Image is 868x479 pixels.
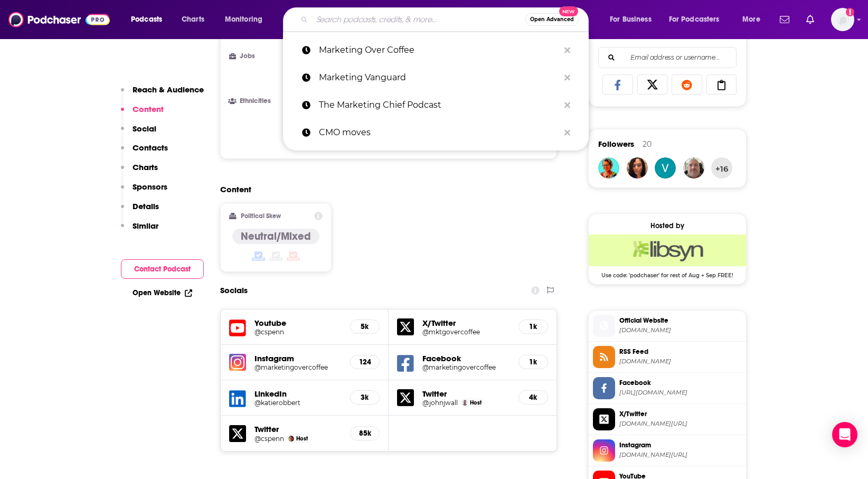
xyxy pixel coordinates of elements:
h5: 124 [359,358,371,367]
span: Instagram [619,440,742,450]
span: Followers [598,139,634,149]
button: Show profile menu [831,8,854,31]
p: Details [133,201,159,211]
h5: 1k [527,358,539,367]
h5: Twitter [254,424,342,434]
button: Sponsors [121,182,167,201]
a: Show notifications dropdown [776,11,794,29]
span: Official Website [619,316,742,325]
p: CMO moves [319,119,559,146]
span: X/Twitter [619,409,742,419]
span: Logged in as patiencebaldacci [831,8,854,31]
span: Podcasts [131,12,162,27]
img: vinny1917 [655,157,676,179]
a: RSS Feed[DOMAIN_NAME] [593,346,742,368]
a: The Marketing Chief Podcast [283,91,589,119]
button: Social [121,124,156,143]
a: Charts [175,11,211,28]
button: Reach & Audience [121,84,204,104]
span: New [559,6,578,16]
span: Open Advanced [530,17,574,22]
a: Share on Reddit [672,74,702,95]
span: Use code: 'podchaser' for rest of Aug + Sep FREE! [589,266,746,279]
a: CMO moves [283,119,589,146]
button: Similar [121,221,158,240]
a: @marketingovercoffee [422,363,510,371]
button: Charts [121,162,158,182]
p: Contacts [133,143,168,153]
div: Open Intercom Messenger [832,422,857,447]
span: More [742,12,760,27]
h2: Political Skew [241,212,281,220]
span: For Business [610,12,652,27]
h5: Youtube [254,318,342,328]
h3: Ethnicities [229,98,291,105]
a: @marketingovercoffee [254,363,342,371]
h2: Socials [220,280,248,300]
img: User Profile [831,8,854,31]
span: Facebook [619,378,742,388]
span: Charts [182,12,204,27]
div: Search podcasts, credits, & more... [293,7,599,32]
button: open menu [662,11,735,28]
p: Similar [133,221,158,231]
button: Contacts [121,143,168,162]
a: Marketing Over Coffee [283,36,589,64]
h5: Twitter [422,389,510,399]
img: John J. Wall [462,400,468,406]
h4: Neutral/Mixed [241,230,311,243]
p: Marketing Vanguard [319,64,559,91]
a: Christopher S. Penn [288,436,294,442]
img: Libsyn Deal: Use code: 'podchaser' for rest of Aug + Sep FREE! [589,234,746,266]
button: Details [121,201,159,221]
svg: Add a profile image [846,8,854,16]
h5: Instagram [254,353,342,363]
span: RSS Feed [619,347,742,356]
a: @cspenn [254,435,284,443]
h2: Content [220,184,549,194]
button: open menu [124,11,176,28]
p: Charts [133,162,158,172]
span: instagram.com/marketingovercoffee [619,451,742,459]
button: Open AdvancedNew [525,13,579,26]
p: Sponsors [133,182,167,192]
span: Host [470,399,482,406]
input: Search podcasts, credits, & more... [312,11,525,28]
a: Share on Facebook [602,74,633,95]
p: Content [133,104,164,114]
a: @cspenn [254,328,342,336]
h5: 85k [359,429,371,438]
p: Reach & Audience [133,84,204,95]
a: Share on X/Twitter [637,74,668,95]
div: Hosted by [589,221,746,230]
img: SairMcKee [598,157,619,179]
h5: @mktgovercoffee [422,328,510,336]
span: marketingovercoffee.com [619,326,742,334]
span: twitter.com/mktgovercoffee [619,420,742,428]
h5: LinkedIn [254,389,342,399]
h5: 5k [359,322,371,331]
h3: Jobs [229,53,291,60]
h5: @johnjwall [422,399,458,407]
img: iconImage [229,354,246,371]
a: Anais [627,157,648,179]
span: For Podcasters [669,12,720,27]
a: Copy Link [706,74,737,95]
a: @katierobbert [254,399,342,407]
img: RandyR [683,157,704,179]
button: +16 [711,157,732,179]
a: Libsyn Deal: Use code: 'podchaser' for rest of Aug + Sep FREE! [589,234,746,278]
img: Podchaser - Follow, Share and Rate Podcasts [8,10,110,30]
a: Facebook[URL][DOMAIN_NAME] [593,377,742,399]
h5: 4k [527,393,539,402]
button: Show More [229,130,548,150]
p: Social [133,124,156,134]
h5: 1k [527,322,539,331]
h5: 3k [359,393,371,402]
